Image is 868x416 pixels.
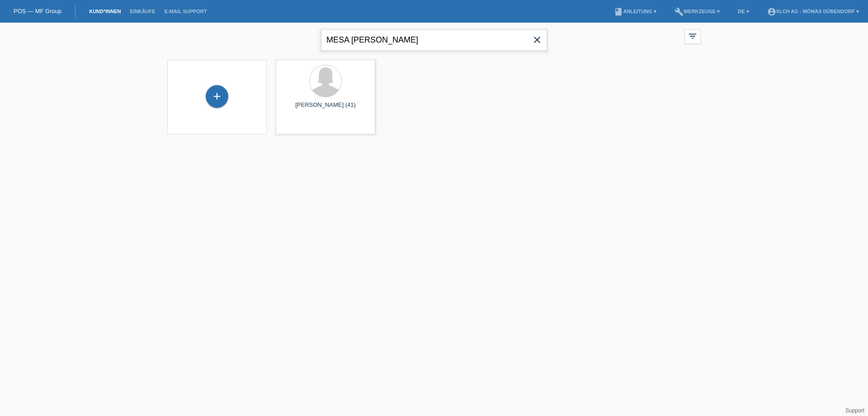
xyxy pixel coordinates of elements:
[283,101,368,116] div: [PERSON_NAME] (41)
[767,7,776,16] i: account_circle
[609,9,660,14] a: bookAnleitung ▾
[532,34,542,45] i: close
[845,407,864,414] a: Support
[321,29,547,51] input: Suche...
[688,31,698,41] i: filter_list
[160,9,212,14] a: E-Mail Support
[125,9,160,14] a: Einkäufe
[614,7,623,16] i: book
[14,8,61,14] a: POS — MF Group
[85,9,125,14] a: Kund*innen
[675,7,684,16] i: build
[206,89,228,104] div: Kund*in hinzufügen
[733,9,753,14] a: DE ▾
[763,9,863,14] a: account_circleXLCH AG - Mömax Dübendorf ▾
[670,9,725,14] a: buildWerkzeuge ▾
